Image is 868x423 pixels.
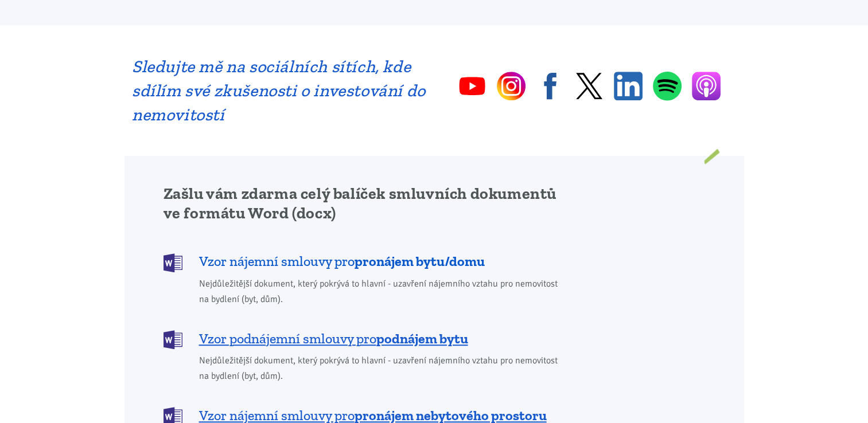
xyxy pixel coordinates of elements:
[164,184,566,223] h2: Zašlu vám zdarma celý balíček smluvních dokumentů ve formátu Word (docx)
[164,329,566,348] a: Vzor podnájemní smlouvy propodnájem bytu
[575,72,604,100] a: Twitter
[614,72,643,100] a: Linkedin
[199,252,485,271] span: Vzor nájemní smlouvy pro
[458,72,486,100] a: YouTube
[376,330,468,347] b: podnájem bytu
[199,353,566,384] span: Nejdůležitější dokument, který pokrývá to hlavní - uzavření nájemního vztahu pro nemovitost na by...
[653,71,682,101] a: Spotify
[164,330,182,349] img: DOCX (Word)
[692,72,721,100] a: Apple Podcasts
[132,54,426,127] h2: Sledujte mě na sociálních sítích, kde sdílím své zkušenosti o investování do nemovitostí
[164,252,566,271] a: Vzor nájemní smlouvy propronájem bytu/domu
[199,276,566,307] span: Nejdůležitější dokument, který pokrývá to hlavní - uzavření nájemního vztahu pro nemovitost na by...
[164,253,182,272] img: DOCX (Word)
[199,330,468,348] span: Vzor podnájemní smlouvy pro
[355,253,485,269] b: pronájem bytu/domu
[497,72,526,100] a: Instagram
[536,72,565,100] a: Facebook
